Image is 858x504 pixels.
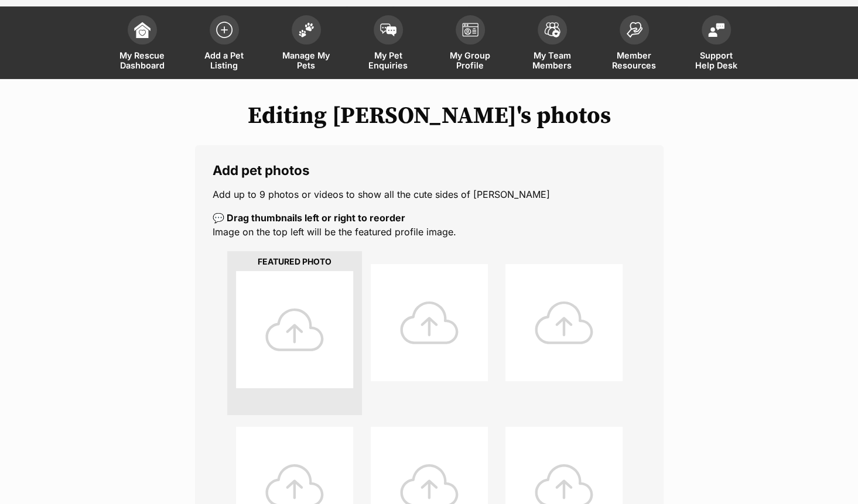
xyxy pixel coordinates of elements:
[690,50,743,70] span: Support Help Desk
[708,23,724,37] img: help-desk-icon-fdf02630f3aa405de69fd3d07c3f3aa587a6932b1a1747fa1d2bba05be0121f9.svg
[18,102,840,129] h1: Editing [PERSON_NAME]'s photos
[362,50,415,70] span: My Pet Enquiries
[213,187,646,201] p: Add up to 9 photos or videos to show all the cute sides of [PERSON_NAME]
[183,9,265,79] a: Add a Pet Listing
[444,50,497,70] span: My Group Profile
[216,22,233,38] img: add-pet-listing-icon-0afa8454b4691262ce3f59096e99ab1cd57d4a30225e0717b998d2c9b9846f56.svg
[298,22,315,37] img: manage-my-pets-icon-02211641906a0b7f246fdf0571729dbe1e7629f14944591b6c1af311fb30b64b.svg
[608,50,661,70] span: Member Resources
[213,212,405,224] b: 💬 Drag thumbnails left or right to reorder
[675,9,757,79] a: Support Help Desk
[116,50,169,70] span: My Rescue Dashboard
[462,23,478,37] img: group-profile-icon-3fa3cf56718a62981997c0bc7e787c4b2cf8bcc04b72c1350f741eb67cf2f40e.svg
[626,22,642,37] img: member-resources-icon-8e73f808a243e03378d46382f2149f9095a855e16c252ad45f914b54edf8863c.svg
[280,50,333,70] span: Manage My Pets
[380,23,396,36] img: pet-enquiries-icon-7e3ad2cf08bfb03b45e93fb7055b45f3efa6380592205ae92323e6603595dc1f.svg
[134,22,151,38] img: dashboard-icon-eb2f2d2d3e046f16d808141f083e7271f6b2e854fb5c12c21221c1fb7104beca.svg
[526,50,579,70] span: My Team Members
[198,50,251,70] span: Add a Pet Listing
[511,9,593,79] a: My Team Members
[544,22,560,37] img: team-members-icon-5396bd8760b3fe7c0b43da4ab00e1e3bb1a5d9ba89233759b79545d2d3fc5d0d.svg
[593,9,675,79] a: Member Resources
[265,9,347,79] a: Manage My Pets
[213,211,646,239] p: Image on the top left will be the featured profile image.
[429,9,511,79] a: My Group Profile
[101,9,183,79] a: My Rescue Dashboard
[213,163,646,178] legend: Add pet photos
[347,9,429,79] a: My Pet Enquiries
